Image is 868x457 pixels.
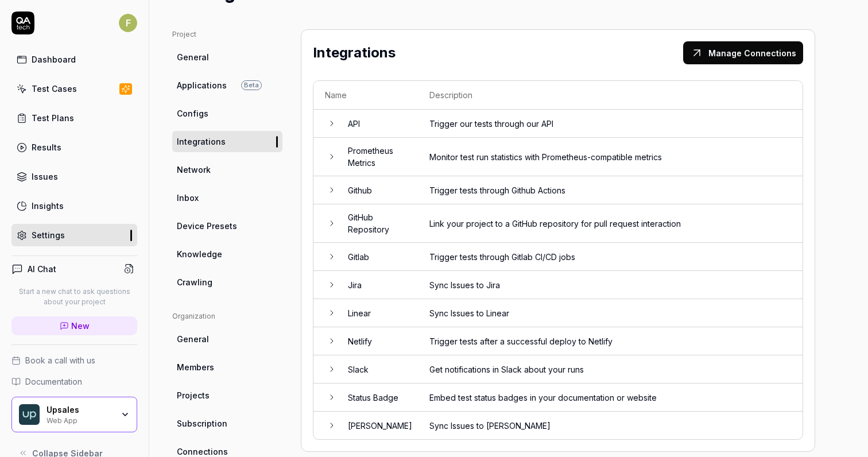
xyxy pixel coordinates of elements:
[177,79,227,91] span: Applications
[11,397,137,432] button: Upsales LogoUpsalesWeb App
[11,354,137,366] a: Book a call with us
[177,135,226,148] span: Integrations
[11,107,137,129] a: Test Plans
[11,224,137,246] a: Settings
[46,415,113,424] div: Web App
[11,316,137,335] a: New
[25,375,82,388] span: Documentation
[172,215,282,237] a: Device Presets
[172,131,282,152] a: Integrations
[119,14,137,32] span: F
[28,263,56,275] h4: AI Chat
[11,165,137,188] a: Issues
[418,355,803,384] td: Get notifications in Slack about your runs
[336,110,418,138] td: API
[172,103,282,124] a: Configs
[32,53,76,65] div: Dashboard
[11,48,137,71] a: Dashboard
[336,384,418,412] td: Status Badge
[418,271,803,299] td: Sync Issues to Jira
[32,171,58,183] div: Issues
[336,412,418,439] td: [PERSON_NAME]
[418,384,803,412] td: Embed test status badges in your documentation or website
[336,299,418,327] td: Linear
[336,327,418,355] td: Netlify
[172,272,282,293] a: Crawling
[172,243,282,265] a: Knowledge
[177,220,237,232] span: Device Presets
[19,404,40,425] img: Upsales Logo
[241,80,262,90] span: Beta
[172,47,282,68] a: General
[418,412,803,439] td: Sync Issues to [PERSON_NAME]
[418,176,803,204] td: Trigger tests through Github Actions
[418,204,803,243] td: Link your project to a GitHub repository for pull request interaction
[11,195,137,217] a: Insights
[172,357,282,378] a: Members
[177,276,212,288] span: Crawling
[418,81,803,110] th: Description
[32,112,74,124] div: Test Plans
[172,311,282,322] div: Organization
[177,192,199,204] span: Inbox
[177,333,209,345] span: General
[177,107,208,119] span: Configs
[32,83,77,95] div: Test Cases
[11,286,137,307] p: Start a new chat to ask questions about your project
[336,271,418,299] td: Jira
[336,355,418,384] td: Slack
[172,159,282,180] a: Network
[418,243,803,271] td: Trigger tests through Gitlab CI/CD jobs
[11,375,137,388] a: Documentation
[418,327,803,355] td: Trigger tests after a successful deploy to Netlify
[418,299,803,327] td: Sync Issues to Linear
[418,138,803,176] td: Monitor test run statistics with Prometheus-compatible metrics
[172,29,282,40] div: Project
[172,328,282,350] a: General
[313,42,396,63] h2: Integrations
[336,204,418,243] td: GitHub Repository
[683,41,803,64] button: Manage Connections
[25,354,95,366] span: Book a call with us
[32,200,64,212] div: Insights
[336,176,418,204] td: Github
[313,81,418,110] th: Name
[172,413,282,434] a: Subscription
[32,229,65,241] div: Settings
[71,320,90,332] span: New
[177,417,227,429] span: Subscription
[172,385,282,406] a: Projects
[32,141,61,153] div: Results
[177,389,210,401] span: Projects
[172,75,282,96] a: ApplicationsBeta
[172,187,282,208] a: Inbox
[11,78,137,100] a: Test Cases
[46,405,113,415] div: Upsales
[11,136,137,158] a: Results
[336,138,418,176] td: Prometheus Metrics
[177,248,222,260] span: Knowledge
[177,361,214,373] span: Members
[177,51,209,63] span: General
[177,164,211,176] span: Network
[418,110,803,138] td: Trigger our tests through our API
[336,243,418,271] td: Gitlab
[119,11,137,34] button: F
